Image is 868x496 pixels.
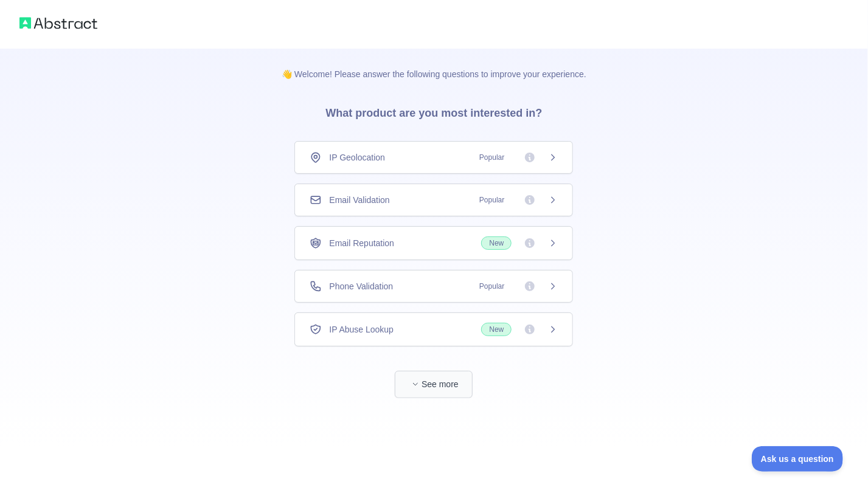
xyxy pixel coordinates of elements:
span: Popular [472,151,512,164]
img: Abstract logo [19,15,97,32]
button: See more [395,371,473,398]
span: IP Abuse Lookup [329,323,394,336]
span: New [481,236,512,250]
span: Email Reputation [329,237,394,249]
span: Phone Validation [329,280,393,292]
span: Popular [472,280,512,292]
span: Email Validation [329,194,389,206]
p: 👋 Welcome! Please answer the following questions to improve your experience. [262,49,606,80]
h3: What product are you most interested in? [306,80,561,141]
span: Popular [472,194,512,206]
span: IP Geolocation [329,151,385,164]
iframe: Toggle Customer Support [752,446,844,472]
span: New [481,323,512,336]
